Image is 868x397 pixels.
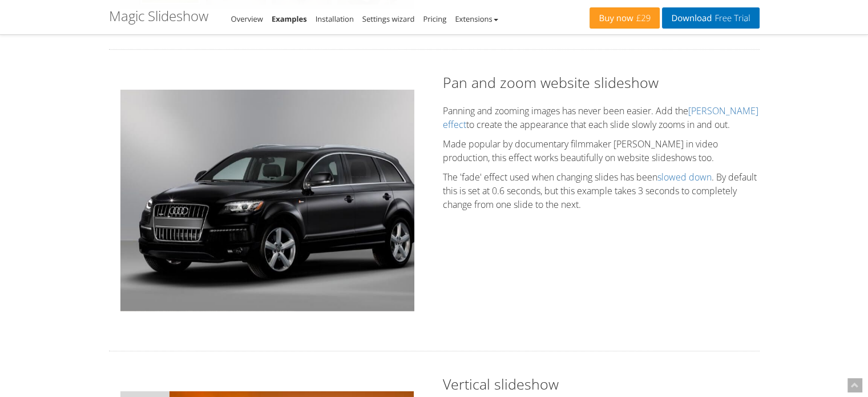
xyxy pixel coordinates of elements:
img: What is Ken Burns? [91,67,443,332]
p: Made popular by documentary filmmaker [PERSON_NAME] in video production, this effect works beauti... [443,137,760,165]
h1: Magic Slideshow [109,9,208,23]
span: Free Trial [712,14,750,23]
a: Examples [272,14,307,24]
a: Overview [231,14,263,24]
p: Panning and zooming images has never been easier. Add the to create the appearance that each slid... [443,104,760,131]
a: Buy now£29 [590,7,660,29]
h2: Vertical slideshow [443,374,760,394]
span: £29 [633,14,651,23]
a: DownloadFree Trial [662,7,759,29]
a: Extensions [455,14,498,24]
h2: Pan and zoom website slideshow [443,73,760,93]
a: slowed down [657,171,712,183]
a: Installation [316,14,354,24]
p: The 'fade' effect used when changing slides has been . By default this is set at 0.6 seconds, but... [443,170,760,211]
a: Pricing [423,14,446,24]
a: Settings wizard [362,14,415,24]
a: [PERSON_NAME] effect [443,105,758,131]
